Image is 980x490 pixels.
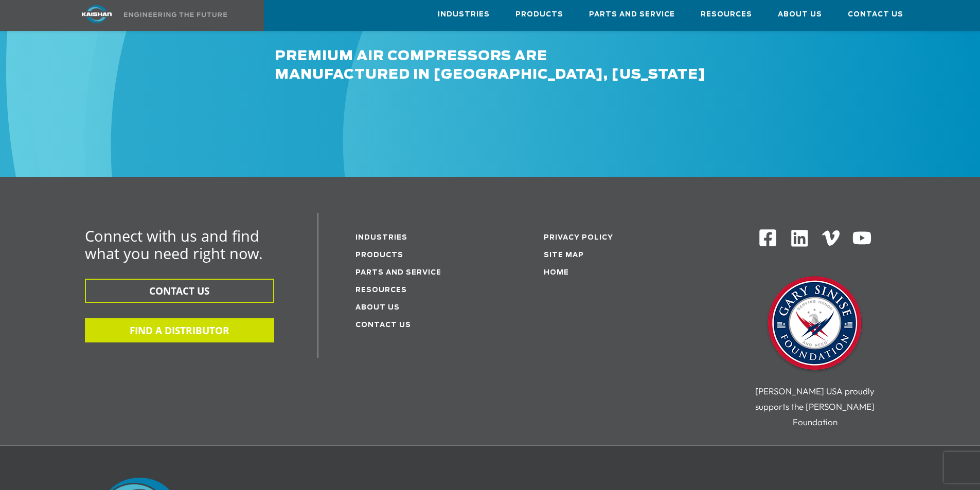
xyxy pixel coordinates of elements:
a: Privacy Policy [544,234,613,241]
img: kaishan logo [58,5,135,23]
span: Resources [701,9,752,21]
button: FIND A DISTRIBUTOR [85,318,274,342]
a: Contact Us [355,322,411,329]
span: Products [515,9,563,21]
span: Industries [438,9,490,21]
img: Engineering the future [124,12,227,17]
a: Products [355,252,403,259]
img: Vimeo [822,230,840,245]
a: About Us [778,1,822,28]
span: Parts and Service [589,9,675,21]
a: Resources [355,287,407,294]
a: Resources [701,1,752,28]
a: Parts and service [355,269,441,276]
span: [PERSON_NAME] USA proudly supports the [PERSON_NAME] Foundation [755,386,875,427]
span: About Us [778,9,822,21]
img: Facebook [758,228,777,247]
img: Youtube [852,228,872,248]
span: Contact Us [848,9,903,21]
a: Industries [438,1,490,28]
a: Industries [355,234,407,241]
span: Connect with us and find what you need right now. [85,226,263,263]
a: About Us [355,304,400,311]
img: Gary Sinise Foundation [763,273,866,376]
button: CONTACT US [85,279,274,303]
span: premium air compressors are MANUFACTURED IN [GEOGRAPHIC_DATA], [US_STATE] [275,49,706,81]
a: Parts and Service [589,1,675,28]
a: Site Map [544,252,584,259]
a: Products [515,1,563,28]
a: Home [544,269,569,276]
a: Contact Us [848,1,903,28]
img: Linkedin [790,228,810,248]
